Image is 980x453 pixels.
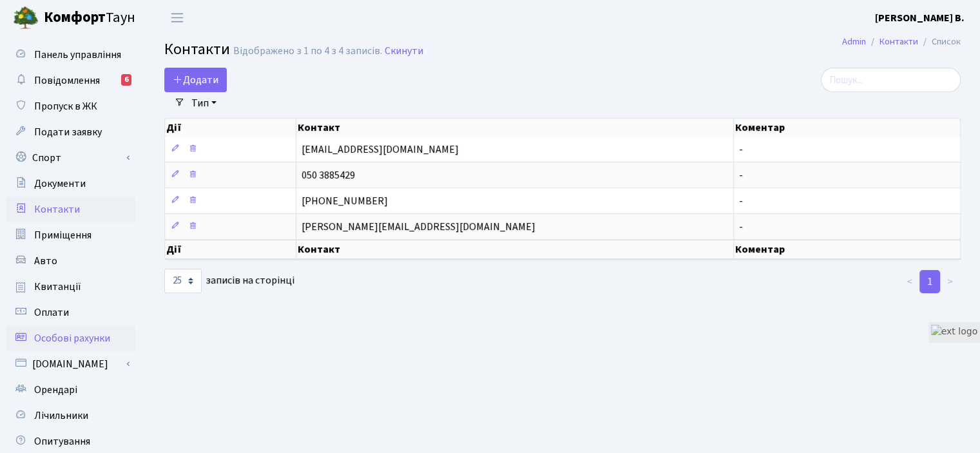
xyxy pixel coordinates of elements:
span: Додати [173,73,218,87]
a: Оплати [6,300,135,325]
a: Контакти [879,35,918,48]
div: 6 [121,74,131,86]
span: Приміщення [34,228,91,242]
span: Лічильники [34,409,88,423]
a: Подати заявку [6,119,135,145]
div: Відображено з 1 по 4 з 4 записів. [233,45,382,57]
span: Оплати [34,305,69,320]
a: Тип [186,92,222,114]
th: Дії [165,240,296,259]
a: Лічильники [6,403,135,429]
span: Контакти [34,202,80,217]
span: Таун [44,7,135,29]
span: - [739,220,743,234]
a: Спорт [6,145,135,171]
a: [DOMAIN_NAME] [6,351,135,377]
span: Повідомлення [34,73,100,88]
th: Контакт [296,240,734,259]
a: Особові рахунки [6,325,135,351]
img: logo.png [13,5,39,31]
span: Квитанції [34,280,81,294]
li: Список [918,35,961,49]
b: [PERSON_NAME] В. [875,11,965,25]
a: Повідомлення6 [6,68,135,93]
a: Додати [164,68,227,92]
a: Панель управління [6,42,135,68]
b: Комфорт [44,7,106,28]
button: Переключити навігацію [161,7,193,28]
a: Авто [6,248,135,274]
span: Опитування [34,434,90,448]
span: Пропуск в ЖК [34,99,97,113]
th: Коментар [734,119,961,137]
span: Документи [34,177,86,191]
span: [EMAIL_ADDRESS][DOMAIN_NAME] [302,142,459,157]
th: Дії [165,119,296,137]
th: Контакт [296,119,734,137]
th: Коментар [734,240,961,259]
span: Контакти [164,38,230,61]
a: Контакти [6,197,135,222]
a: [PERSON_NAME] В. [875,10,965,26]
a: Орендарі [6,377,135,403]
span: 050 3885429 [302,168,355,182]
span: - [739,194,743,208]
span: Орендарі [34,383,77,397]
label: записів на сторінці [164,269,294,293]
a: Скинути [385,45,423,57]
a: Пропуск в ЖК [6,93,135,119]
nav: breadcrumb [823,28,980,55]
select: записів на сторінці [164,269,202,293]
span: [PERSON_NAME][EMAIL_ADDRESS][DOMAIN_NAME] [302,220,535,234]
span: Подати заявку [34,125,102,139]
span: [PHONE_NUMBER] [302,194,388,208]
a: Квитанції [6,274,135,300]
a: Документи [6,171,135,197]
span: Панель управління [34,48,121,62]
a: Приміщення [6,222,135,248]
a: 1 [919,270,940,293]
a: Admin [842,35,866,48]
span: Авто [34,254,57,268]
span: - [739,142,743,157]
span: - [739,168,743,182]
span: Особові рахунки [34,331,110,345]
input: Пошук... [821,68,961,92]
